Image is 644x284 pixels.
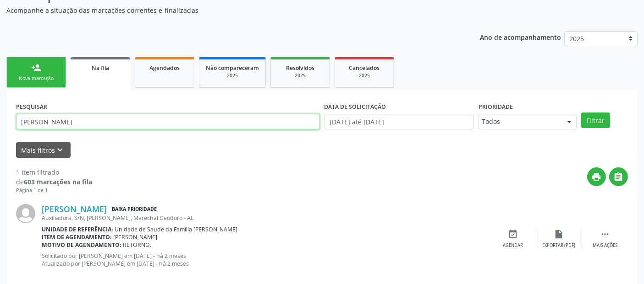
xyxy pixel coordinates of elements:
i:  [614,172,624,182]
div: de [16,177,92,187]
label: PESQUISAR [16,100,47,114]
button:  [609,167,628,186]
input: Selecione um intervalo [325,114,474,129]
i:  [600,229,610,239]
div: Mais ações [593,242,617,249]
div: Exportar (PDF) [543,242,576,249]
div: Nova marcação [13,75,59,82]
button: print [587,167,606,186]
span: [PERSON_NAME] [114,233,158,241]
i: keyboard_arrow_down [55,145,66,155]
b: Motivo de agendamento: [42,241,121,249]
i: event_available [508,229,518,239]
label: DATA DE SOLICITAÇÃO [325,100,386,114]
button: Filtrar [581,113,610,128]
img: img [16,204,35,223]
div: 2025 [206,72,259,79]
span: Resolvidos [286,64,314,72]
span: Unidade de Saude da Familia [PERSON_NAME] [115,225,238,233]
span: Na fila [92,64,109,72]
div: Auxiliadora, S/N, [PERSON_NAME], Marechal Deodoro - AL [42,214,490,222]
span: Agendados [149,64,180,72]
p: Acompanhe a situação das marcações correntes e finalizadas [6,5,448,15]
p: Ano de acompanhamento [480,31,561,43]
div: 2025 [277,72,323,79]
i: print [592,172,602,182]
strong: 603 marcações na fila [24,177,92,186]
span: Não compareceram [206,64,259,72]
b: Item de agendamento: [42,233,112,241]
div: 1 item filtrado [16,167,92,177]
div: person_add [31,63,41,73]
div: Agendar [503,242,523,249]
button: Mais filtroskeyboard_arrow_down [16,142,71,158]
b: Unidade de referência: [42,225,113,233]
div: Página 1 de 1 [16,187,92,194]
a: [PERSON_NAME] [42,204,107,214]
span: Cancelados [349,64,380,72]
label: Prioridade [479,100,513,114]
input: Nome, CNS [16,114,320,129]
i: insert_drive_file [554,229,564,239]
p: Solicitado por [PERSON_NAME] em [DATE] - há 2 meses Atualizado por [PERSON_NAME] em [DATE] - há 2... [42,252,490,268]
span: RETORNO. [123,241,152,249]
span: Todos [482,117,558,126]
span: Baixa Prioridade [110,204,159,214]
div: 2025 [341,72,387,79]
